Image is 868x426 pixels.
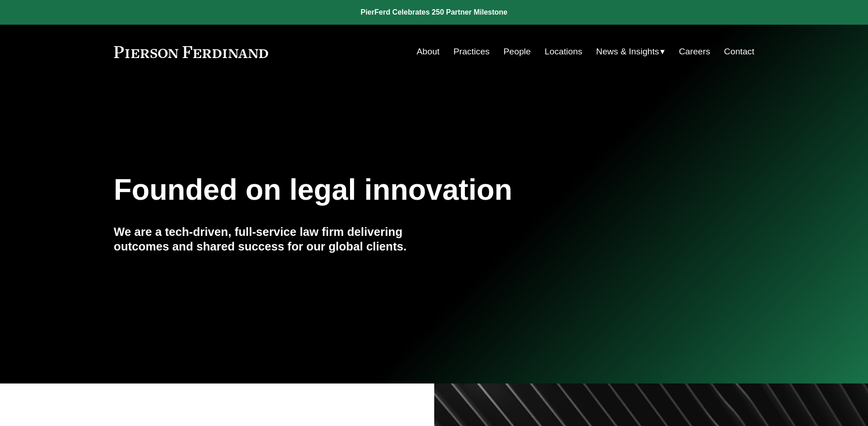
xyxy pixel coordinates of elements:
a: Contact [724,43,754,60]
a: About [417,43,440,60]
a: Practices [453,43,490,60]
a: People [503,43,531,60]
h1: Founded on legal innovation [114,173,648,207]
span: News & Insights [596,44,659,60]
a: folder dropdown [596,43,665,60]
a: Locations [545,43,582,60]
a: Careers [679,43,710,60]
h4: We are a tech-driven, full-service law firm delivering outcomes and shared success for our global... [114,224,434,254]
